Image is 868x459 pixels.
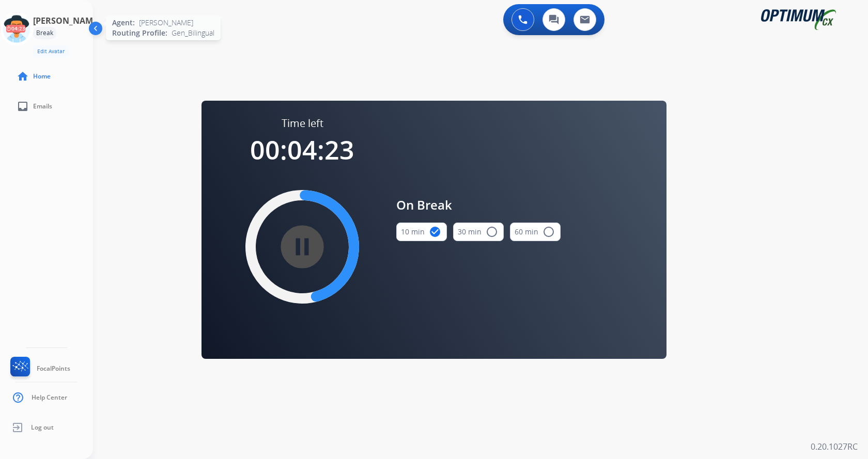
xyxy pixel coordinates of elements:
span: Home [33,72,51,81]
span: Help Center [32,393,67,402]
mat-icon: radio_button_unchecked [542,226,555,238]
h3: [PERSON_NAME] [33,14,100,27]
span: Time left [282,116,323,131]
mat-icon: inbox [17,100,29,113]
a: FocalPoints [8,357,70,381]
span: 00:04:23 [250,132,354,167]
mat-icon: check_circle [429,226,441,238]
span: Gen_Bilingual [172,28,214,38]
span: FocalPoints [37,365,70,373]
button: 10 min [396,223,447,241]
button: 60 min [510,223,561,241]
span: [PERSON_NAME] [139,18,193,28]
button: 30 min [453,223,504,241]
div: Break [33,27,56,39]
span: Agent: [112,18,135,28]
span: Log out [31,423,54,432]
button: Edit Avatar [33,45,69,57]
mat-icon: radio_button_unchecked [486,226,498,238]
mat-icon: home [17,70,29,83]
span: Routing Profile: [112,28,167,38]
mat-icon: pause_circle_filled [296,241,308,253]
p: 0.20.1027RC [811,440,858,453]
span: On Break [396,196,561,214]
span: Emails [33,102,52,110]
